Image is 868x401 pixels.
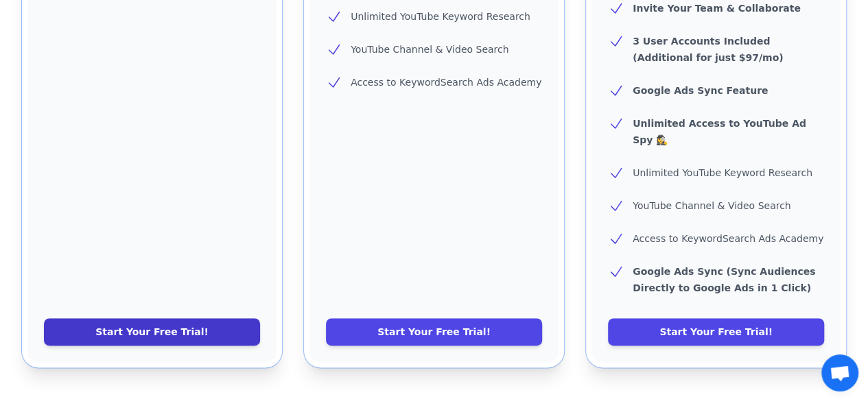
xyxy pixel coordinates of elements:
[633,36,783,63] b: 3 User Accounts Included (Additional for just $97/mo)
[351,44,508,55] span: YouTube Channel & Video Search
[633,85,768,96] b: Google Ads Sync Feature
[326,318,542,345] a: Start Your Free Trial!
[633,266,815,293] b: Google Ads Sync (Sync Audiences Directly to Google Ads in 1 Click)
[633,200,790,211] span: YouTube Channel & Video Search
[44,318,260,345] a: Start Your Free Trial!
[821,354,858,391] div: Open chat
[608,318,824,345] a: Start Your Free Trial!
[633,233,823,244] span: Access to KeywordSearch Ads Academy
[633,118,806,145] b: Unlimited Access to YouTube Ad Spy 🕵️‍♀️
[633,167,812,178] span: Unlimited YouTube Keyword Research
[351,77,541,88] span: Access to KeywordSearch Ads Academy
[351,11,530,22] span: Unlimited YouTube Keyword Research
[633,3,801,14] b: Invite Your Team & Collaborate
